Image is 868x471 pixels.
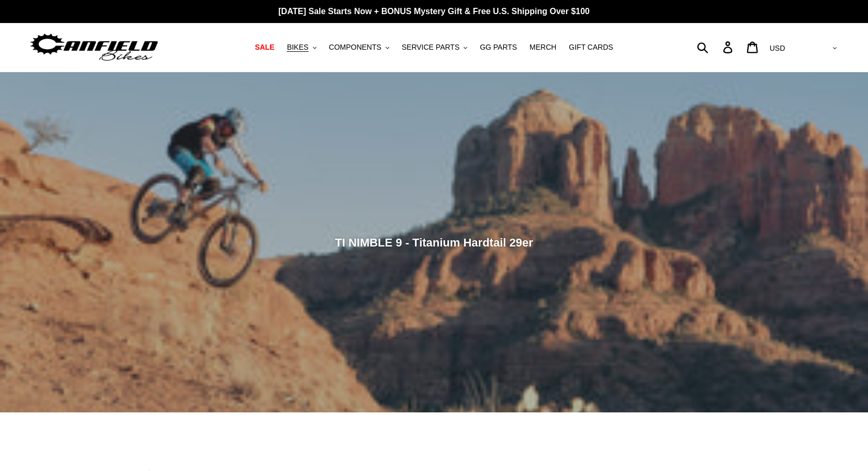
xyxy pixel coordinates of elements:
span: GG PARTS [480,43,517,52]
a: MERCH [524,40,561,54]
button: COMPONENTS [324,40,394,54]
a: SALE [250,40,279,54]
button: BIKES [281,40,321,54]
span: GIFT CARDS [569,43,613,52]
span: COMPONENTS [329,43,381,52]
span: BIKES [287,43,308,52]
input: Search [703,36,729,59]
button: SERVICE PARTS [397,40,472,54]
span: SERVICE PARTS [402,43,459,52]
a: GIFT CARDS [563,40,618,54]
span: TI NIMBLE 9 - Titanium Hardtail 29er [335,235,533,249]
img: Canfield Bikes [29,31,160,64]
span: SALE [255,43,274,52]
a: GG PARTS [475,40,522,54]
span: MERCH [529,43,556,52]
